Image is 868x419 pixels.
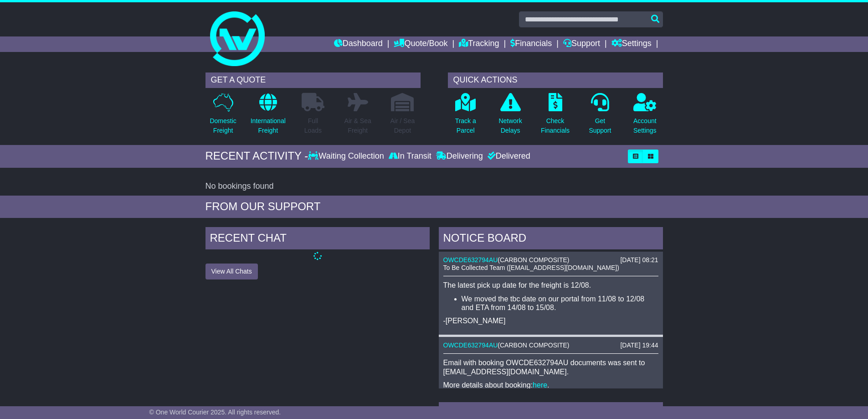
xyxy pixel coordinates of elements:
p: Full Loads [302,116,324,135]
div: ( ) [443,256,658,264]
p: Check Financials [541,116,570,135]
a: Dashboard [334,36,383,52]
span: CARBON COMPOSITE [500,341,567,349]
p: Air & Sea Freight [344,116,371,135]
p: Account Settings [633,116,657,135]
div: GET A QUOTE [205,72,421,88]
a: Financials [510,36,552,52]
div: In Transit [386,151,434,161]
p: Air / Sea Depot [390,116,415,135]
p: Network Delays [498,116,522,135]
a: Support [563,36,600,52]
a: OWCDE632794AU [443,341,498,349]
button: View All Chats [205,264,258,279]
a: Settings [611,36,652,52]
div: ( ) [443,341,658,349]
a: CheckFinancials [540,93,570,140]
p: Get Support [589,116,611,135]
div: Waiting Collection [308,151,386,161]
p: The latest pick up date for the freight is 12/08. [443,281,658,290]
a: here [533,381,547,389]
a: NetworkDelays [498,93,522,140]
li: We moved the tbc date on our portal from 11/08 to 12/08 and ETA from 14/08 to 15/08. [462,295,658,312]
a: InternationalFreight [250,93,286,140]
span: To Be Collected Team ([EMAIL_ADDRESS][DOMAIN_NAME]) [443,264,619,271]
p: Email with booking OWCDE632794AU documents was sent to [EMAIL_ADDRESS][DOMAIN_NAME]. [443,358,658,376]
span: © One World Courier 2025. All rights reserved. [149,409,281,416]
p: Track a Parcel [455,116,476,135]
div: [DATE] 19:44 [620,341,658,349]
div: No bookings found [205,181,663,191]
a: Quote/Book [394,36,447,52]
a: Track aParcel [455,93,477,140]
a: GetSupport [588,93,611,140]
p: International Freight [251,116,286,135]
a: Tracking [459,36,499,52]
a: AccountSettings [633,93,657,140]
p: -[PERSON_NAME] [443,316,658,325]
div: RECENT CHAT [205,227,430,252]
a: DomesticFreight [209,93,236,140]
span: CARBON COMPOSITE [500,256,567,264]
a: OWCDE632794AU [443,256,498,264]
div: RECENT ACTIVITY - [205,150,308,163]
p: Domestic Freight [210,116,236,135]
div: NOTICE BOARD [439,227,663,252]
p: More details about booking: . [443,381,658,389]
div: [DATE] 08:21 [620,256,658,264]
div: QUICK ACTIONS [448,72,663,88]
div: Delivering [434,151,485,161]
div: Delivered [485,151,530,161]
div: FROM OUR SUPPORT [205,200,663,213]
